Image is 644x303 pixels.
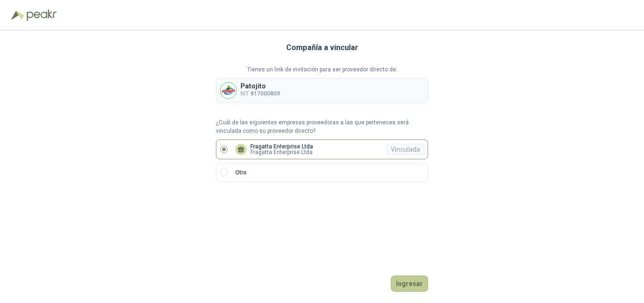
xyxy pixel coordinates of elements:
[11,10,25,20] img: Logo
[216,65,428,74] p: Tienes un link de invitación para ser proveedor directo de:
[240,83,280,89] p: Patojito
[286,42,358,54] h3: Compañía a vincular
[250,149,313,155] p: Fragatta Enterprise Ltda
[250,90,280,97] b: 817000809
[235,168,247,177] p: Otro
[250,144,313,149] p: Fragatta Enterprise Ltda
[391,276,428,292] button: Ingresar
[240,89,280,98] p: NIT
[216,118,428,136] p: ¿Cuál de las siguientes empresas proveedoras a las que perteneces será vinculada como su proveedo...
[387,144,424,155] div: Vinculada
[26,9,57,21] img: Peakr
[221,83,236,98] img: Company Logo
